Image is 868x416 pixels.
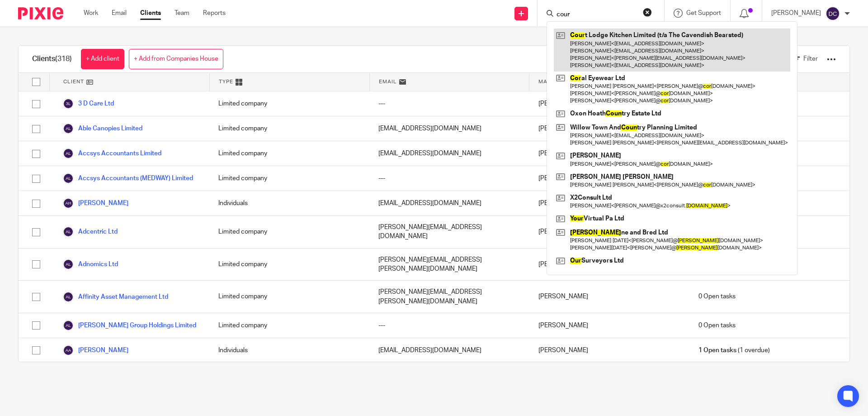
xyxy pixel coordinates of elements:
[63,320,196,331] a: [PERSON_NAME] Group Holdings Limited
[698,292,736,301] span: 0 Open tasks
[698,346,770,355] span: (1 overdue)
[529,191,689,215] div: [PERSON_NAME]
[369,281,529,313] div: [PERSON_NAME][EMAIL_ADDRESS][PERSON_NAME][DOMAIN_NAME]
[63,173,193,184] a: Accsys Accountants (MEDWAY) Limited
[63,292,74,302] img: svg%3E
[209,249,369,281] div: Limited company
[55,55,72,62] span: (318)
[63,226,118,237] a: Adcentric Ltd
[209,91,369,116] div: Limited company
[209,313,369,338] div: Limited company
[209,166,369,191] div: Limited company
[369,191,529,215] div: [EMAIL_ADDRESS][DOMAIN_NAME]
[643,8,652,17] button: Clear
[529,216,689,248] div: [PERSON_NAME]
[209,281,369,313] div: Limited company
[538,78,567,86] span: Manager
[63,98,74,109] img: svg%3E
[63,98,114,109] a: 3 D Care Ltd
[529,116,689,141] div: [PERSON_NAME]
[175,9,189,18] a: Team
[63,259,118,270] a: Adnomics Ltd
[63,320,74,331] img: svg%3E
[369,141,529,166] div: [EMAIL_ADDRESS][DOMAIN_NAME]
[63,292,168,302] a: Affinity Asset Management Ltd
[529,91,689,116] div: [PERSON_NAME]
[369,338,529,363] div: [EMAIL_ADDRESS][DOMAIN_NAME]
[369,91,529,116] div: ---
[209,141,369,166] div: Limited company
[63,198,128,209] a: [PERSON_NAME]
[219,78,233,86] span: Type
[209,191,369,215] div: Individuals
[129,49,223,69] a: + Add from Companies House
[209,338,369,363] div: Individuals
[81,49,124,69] a: + Add client
[686,10,721,16] span: Get Support
[529,313,689,338] div: [PERSON_NAME]
[84,9,98,18] a: Work
[63,123,74,134] img: svg%3E
[369,313,529,338] div: ---
[63,148,74,159] img: svg%3E
[826,6,840,21] img: svg%3E
[18,7,63,19] img: Pixie
[28,73,45,91] input: Select all
[63,226,74,237] img: svg%3E
[369,116,529,141] div: [EMAIL_ADDRESS][DOMAIN_NAME]
[556,11,637,19] input: Search
[63,148,161,159] a: Accsys Accountants Limited
[529,141,689,166] div: [PERSON_NAME]
[63,173,74,184] img: svg%3E
[529,281,689,313] div: [PERSON_NAME]
[112,9,127,18] a: Email
[209,216,369,248] div: Limited company
[803,56,818,62] span: Filter
[63,345,128,356] a: [PERSON_NAME]
[369,166,529,191] div: ---
[369,216,529,248] div: [PERSON_NAME][EMAIL_ADDRESS][DOMAIN_NAME]
[63,345,74,356] img: svg%3E
[698,321,736,330] span: 0 Open tasks
[63,259,74,270] img: svg%3E
[529,249,689,281] div: [PERSON_NAME]
[698,346,736,355] span: 1 Open tasks
[379,78,397,86] span: Email
[63,78,84,86] span: Client
[63,198,74,209] img: svg%3E
[203,9,226,18] a: Reports
[63,123,142,134] a: Able Canopies Limited
[529,166,689,191] div: [PERSON_NAME]
[32,54,72,64] h1: Clients
[369,249,529,281] div: [PERSON_NAME][EMAIL_ADDRESS][PERSON_NAME][DOMAIN_NAME]
[529,338,689,363] div: [PERSON_NAME]
[771,9,821,18] p: [PERSON_NAME]
[209,116,369,141] div: Limited company
[140,9,161,18] a: Clients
